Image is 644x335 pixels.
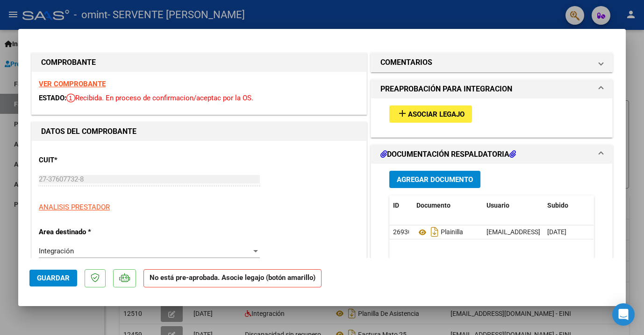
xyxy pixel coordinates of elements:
[389,105,472,123] button: Asociar Legajo
[66,94,253,102] span: Recibida. En proceso de confirmacion/aceptac por la OS.
[380,57,432,68] h1: COMENTARIOS
[37,274,70,282] span: Guardar
[429,224,441,239] i: Descargar documento
[408,110,465,119] span: Asociar Legajo
[547,202,568,209] span: Subido
[39,203,110,211] span: ANALISIS PRESTADOR
[590,195,637,216] datatable-header-cell: Acción
[487,228,607,236] span: [EMAIL_ADDRESS][DOMAIN_NAME] - EINI
[389,171,480,188] button: Agregar Documento
[39,155,135,166] p: CUIT
[39,80,106,88] a: VER COMPROBANTE
[544,195,590,216] datatable-header-cell: Subido
[39,247,74,255] span: Integración
[41,127,136,136] strong: DATOS DEL COMPROBANTE
[416,229,463,236] span: Plainilla
[29,270,77,286] button: Guardar
[612,303,635,326] div: Open Intercom Messenger
[371,98,612,137] div: PREAPROBACIÓN PARA INTEGRACION
[39,227,135,237] p: Area destinado *
[41,58,96,67] strong: COMPROBANTE
[487,202,509,209] span: Usuario
[393,202,399,209] span: ID
[380,84,512,95] h1: PREAPROBACIÓN PARA INTEGRACION
[380,149,516,160] h1: DOCUMENTACIÓN RESPALDATORIA
[389,195,413,216] datatable-header-cell: ID
[143,269,322,287] strong: No está pre-aprobada. Asocie legajo (botón amarillo)
[416,202,451,209] span: Documento
[39,94,66,102] span: ESTADO:
[393,228,412,236] span: 26930
[483,195,544,216] datatable-header-cell: Usuario
[547,228,566,236] span: [DATE]
[371,53,612,72] mat-expansion-panel-header: COMENTARIOS
[371,145,612,164] mat-expansion-panel-header: DOCUMENTACIÓN RESPALDATORIA
[413,195,483,216] datatable-header-cell: Documento
[397,175,473,184] span: Agregar Documento
[371,80,612,98] mat-expansion-panel-header: PREAPROBACIÓN PARA INTEGRACION
[397,108,408,119] mat-icon: add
